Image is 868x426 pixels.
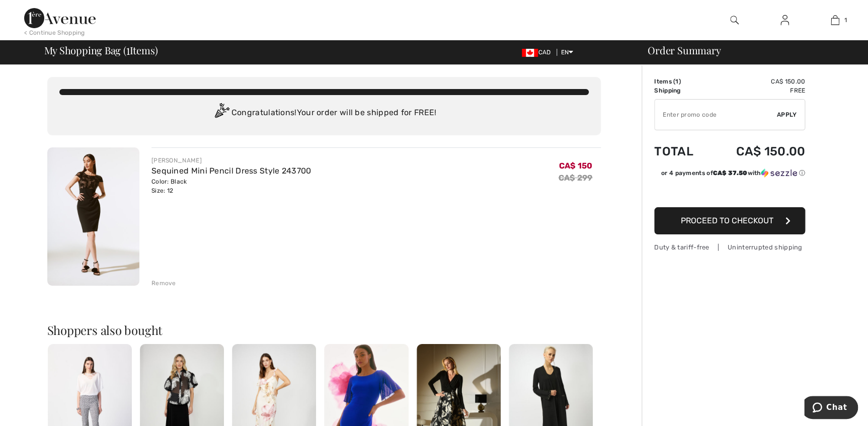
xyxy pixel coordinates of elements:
[654,242,805,252] div: Duty & tariff-free | Uninterrupted shipping
[44,45,158,55] span: My Shopping Bag ( Items)
[708,77,805,86] td: CA$ 150.00
[661,168,805,178] div: or 4 payments of with
[654,86,708,95] td: Shipping
[561,49,574,56] span: EN
[713,169,747,177] span: CA$ 37.50
[24,28,85,37] div: < Continue Shopping
[780,14,789,26] img: My Info
[126,43,130,56] span: 1
[559,161,592,171] span: CA$ 150
[804,396,858,421] iframe: Opens a widget where you can chat to one of our agents
[151,279,176,288] div: Remove
[558,173,592,183] s: CA$ 299
[654,134,708,168] td: Total
[730,14,739,26] img: search the website
[47,147,139,286] img: Sequined Mini Pencil Dress Style 243700
[522,49,555,56] span: CAD
[708,86,805,95] td: Free
[151,166,311,176] a: Sequined Mini Pencil Dress Style 243700
[675,78,678,85] span: 1
[708,134,805,168] td: CA$ 150.00
[47,324,601,336] h2: Shoppers also bought
[772,14,797,27] a: Sign In
[654,207,805,234] button: Proceed to Checkout
[654,181,805,204] iframe: PayPal-paypal
[831,14,839,26] img: My Bag
[655,100,777,130] input: Promo code
[151,156,311,165] div: [PERSON_NAME]
[681,216,773,225] span: Proceed to Checkout
[844,16,847,25] span: 1
[654,77,708,86] td: Items ( )
[636,45,862,55] div: Order Summary
[59,103,589,123] div: Congratulations! Your order will be shipped for FREE!
[24,8,96,28] img: 1ère Avenue
[777,110,797,119] span: Apply
[810,14,859,26] a: 1
[654,168,805,181] div: or 4 payments ofCA$ 37.50withSezzle Click to learn more about Sezzle
[761,168,797,178] img: Sezzle
[522,49,538,57] img: Canadian Dollar
[211,103,231,123] img: Congratulation2.svg
[151,177,311,195] div: Color: Black Size: 12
